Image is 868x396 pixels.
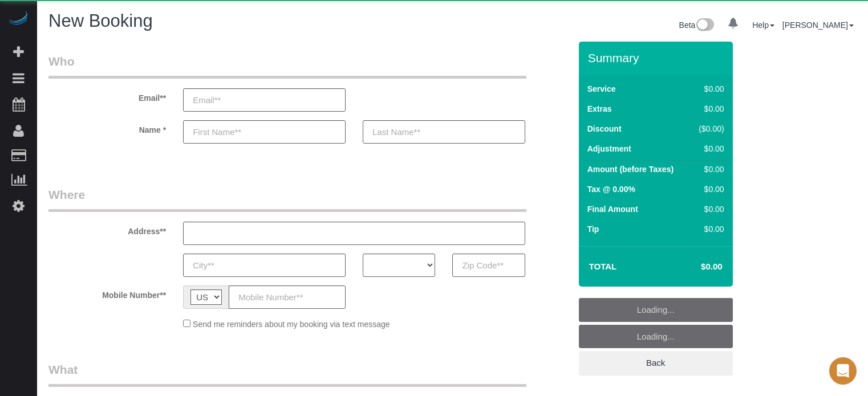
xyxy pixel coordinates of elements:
input: First Name** [183,120,346,144]
div: $0.00 [694,83,724,95]
label: Amount (before Taxes) [587,164,674,175]
div: $0.00 [694,103,724,115]
label: Name * [40,120,175,136]
label: Tip [587,223,599,235]
input: Last Name** [363,120,525,144]
label: Final Amount [587,203,638,215]
h4: $0.00 [667,262,722,272]
strong: Total [589,262,617,271]
div: $0.00 [694,203,724,215]
label: Adjustment [587,143,631,154]
a: Beta [679,21,715,30]
legend: What [48,361,526,387]
legend: Who [48,53,526,79]
input: Mobile Number** [229,285,346,309]
div: $0.00 [694,143,724,154]
label: Mobile Number** [40,285,175,301]
label: Service [587,83,616,95]
h3: Summary [588,51,727,64]
label: Extras [587,103,612,115]
legend: Where [48,186,526,212]
label: Discount [587,123,622,134]
span: New Booking [48,11,153,31]
a: [PERSON_NAME] [782,21,854,30]
label: Tax @ 0.00% [587,183,635,195]
a: Back [579,351,733,375]
span: Send me reminders about my booking via text message [193,320,390,329]
div: $0.00 [694,223,724,235]
div: ($0.00) [694,123,724,134]
div: Open Intercom Messenger [829,357,857,385]
div: $0.00 [694,164,724,175]
div: $0.00 [694,183,724,195]
a: Help [752,21,774,30]
img: New interface [695,18,714,33]
input: Zip Code** [452,254,525,277]
img: Automaid Logo [7,11,30,27]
